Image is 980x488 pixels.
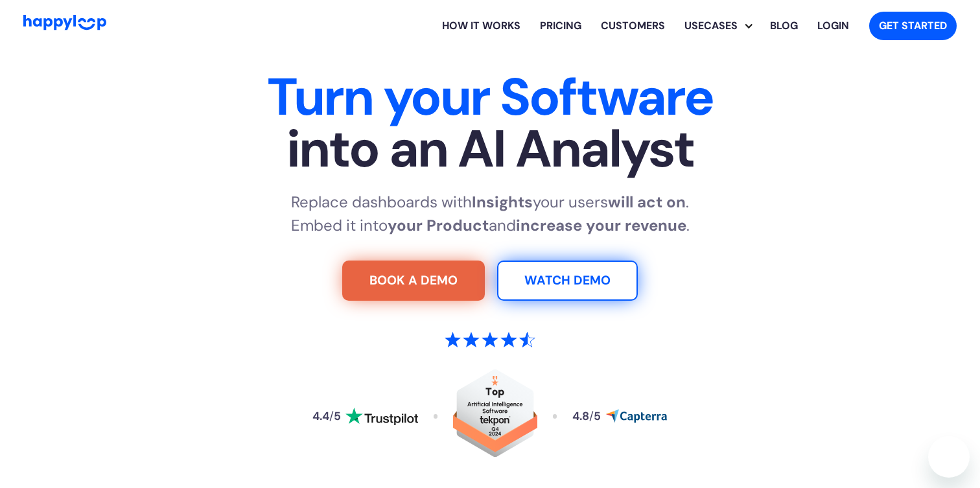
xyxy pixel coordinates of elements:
a: Learn how HappyLoop works [432,5,530,47]
a: Visit the HappyLoop blog for insights [760,5,808,47]
strong: will act on [608,192,686,212]
span: / [329,409,334,423]
span: into an AI Analyst [86,123,894,175]
a: Log in to your HappyLoop account [808,5,859,47]
div: Usecases [675,18,747,34]
a: Read reviews about HappyLoop on Capterra [572,409,667,423]
strong: increase your revenue [516,215,686,235]
a: Go to Home Page [23,15,106,36]
a: Try For Free [342,261,485,301]
div: Explore HappyLoop use cases [675,5,760,47]
h1: Turn your Software [86,71,894,175]
div: Usecases [684,5,760,47]
a: Learn how HappyLoop works [591,5,675,47]
strong: Insights [472,192,533,212]
div: 4.8 5 [572,411,601,423]
div: 4.4 5 [312,411,341,423]
a: View HappyLoop pricing plans [530,5,591,47]
iframe: 메시징 창을 시작하는 버튼 [928,436,970,478]
a: Read reviews about HappyLoop on Trustpilot [312,408,417,426]
a: Read reviews about HappyLoop on Tekpon [453,369,537,463]
p: Replace dashboards with your users . Embed it into and . [291,191,690,237]
span: / [589,409,594,423]
img: HappyLoop Logo [23,15,106,30]
a: Watch Demo [497,261,638,301]
a: Get started with HappyLoop [869,12,957,40]
strong: your Product [388,215,489,235]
